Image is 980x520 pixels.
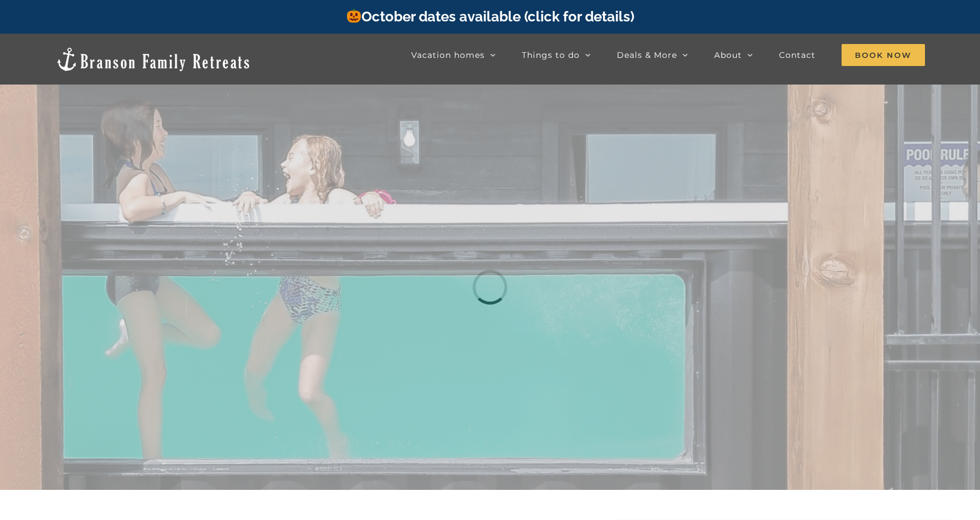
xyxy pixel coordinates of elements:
[522,43,591,67] a: Things to do
[842,44,925,66] span: Book Now
[617,51,677,59] span: Deals & More
[617,43,688,67] a: Deals & More
[714,43,753,67] a: About
[346,8,634,25] a: October dates available (click for details)
[522,51,580,59] span: Things to do
[411,43,496,67] a: Vacation homes
[779,51,816,59] span: Contact
[411,43,925,67] nav: Main Menu
[55,46,251,72] img: Branson Family Retreats Logo
[842,43,925,67] a: Book Now
[779,43,816,67] a: Contact
[347,9,361,23] img: 🎃
[411,51,485,59] span: Vacation homes
[714,51,742,59] span: About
